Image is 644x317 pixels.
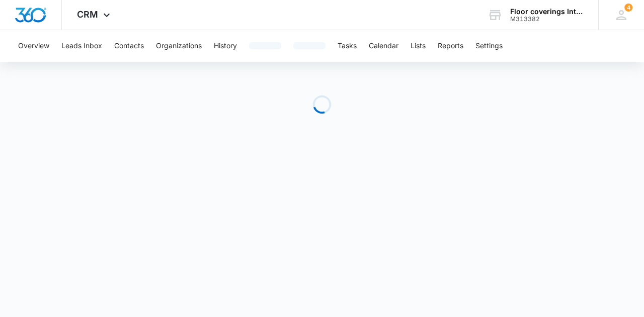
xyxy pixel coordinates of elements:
button: Overview [18,30,49,62]
span: CRM [77,9,98,20]
button: Tasks [338,30,357,62]
button: Organizations [156,30,202,62]
button: Reports [438,30,463,62]
button: Lists [411,30,426,62]
button: Settings [475,30,503,62]
button: Contacts [114,30,144,62]
span: 4 [624,4,632,12]
button: History [214,30,237,62]
div: notifications count [624,4,632,12]
button: Leads Inbox [61,30,102,62]
div: account name [510,8,584,16]
button: Calendar [369,30,398,62]
div: account id [510,16,584,23]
